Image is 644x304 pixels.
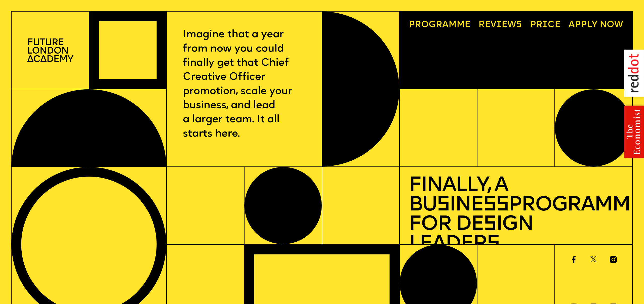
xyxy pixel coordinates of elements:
span: s [437,195,449,215]
span: A [569,21,575,29]
span: a [442,21,449,29]
span: ss [483,195,508,215]
a: Programme [404,16,475,34]
a: Apply now [564,16,628,34]
h1: Finally, a Bu ine Programme for De ign Leader [409,176,623,254]
span: s [484,214,496,235]
a: Reviews [474,16,527,34]
span: s [487,234,499,254]
a: Price [526,16,565,34]
p: Imagine that a year from now you could finally get that Chief Creative Officer promotion, scale y... [183,28,305,141]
